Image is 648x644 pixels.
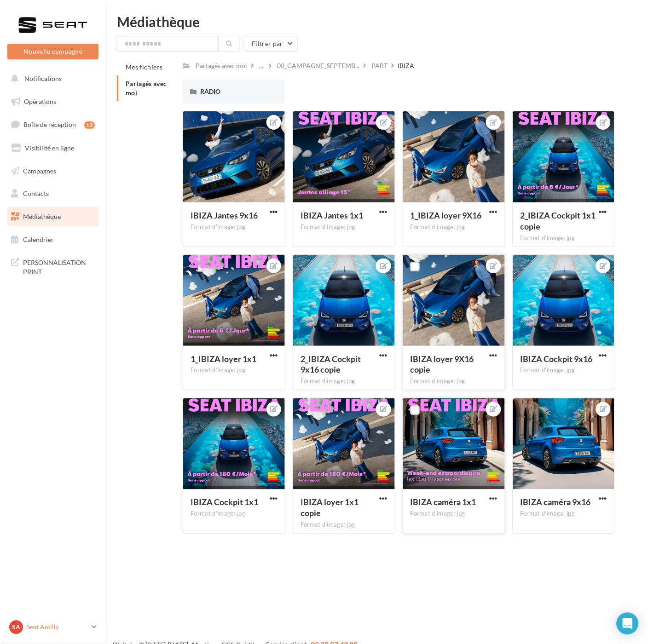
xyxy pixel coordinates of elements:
a: Médiathèque [6,207,100,226]
span: Partagés avec moi [126,80,167,97]
span: IBIZA loyer 1x1 copie [301,497,359,518]
span: IBIZA Jantes 1x1 [301,210,363,220]
span: PERSONNALISATION PRINT [23,256,95,276]
span: Boîte de réception [23,121,76,128]
span: IBIZA caméra 1x1 [411,497,476,507]
span: 2_IBIZA Cockpit 9x16 copie [301,354,361,375]
div: Médiathèque [117,15,637,29]
span: 00_CAMPAGNE_SEPTEMB... [277,61,359,70]
span: IBIZA caméra 9x16 [521,497,591,507]
a: PERSONNALISATION PRINT [6,253,100,280]
span: Notifications [24,75,62,82]
span: Médiathèque [23,213,61,220]
span: SA [12,623,20,632]
div: Format d'image: jpg [411,223,498,231]
span: IBIZA loyer 9X16 copie [411,354,474,375]
span: Visibilité en ligne [25,144,74,152]
div: Format d'image: jpg [191,510,278,518]
a: Visibilité en ligne [6,138,100,158]
p: Seat Amilly [27,623,88,632]
div: Format d'image: jpg [301,378,388,386]
div: Format d'image: jpg [191,223,278,231]
a: Calendrier [6,230,100,249]
span: Mes fichiers [126,63,162,71]
span: Opérations [24,98,56,105]
span: Campagnes [23,167,56,174]
div: Partagés avec moi [196,61,247,70]
button: Notifications [6,69,97,88]
div: Format d'image: jpg [301,521,388,529]
span: IBIZA Cockpit 9x16 [521,354,593,364]
div: Format d'image: jpg [301,223,388,231]
a: Contacts [6,184,100,203]
div: 12 [84,121,95,129]
span: 1_IBIZA loyer 1x1 [191,354,256,364]
div: Format d'image: jpg [521,510,607,518]
span: 2_IBIZA Cockpit 1x1 copie [521,210,596,231]
div: Format d'image: jpg [411,378,498,386]
div: Format d'image: jpg [191,367,278,375]
span: IBIZA Jantes 9x16 [191,210,258,220]
a: Campagnes [6,161,100,181]
a: Opérations [6,92,100,111]
div: ... [257,59,265,72]
div: Open Intercom Messenger [617,613,639,635]
div: IBIZA [398,61,414,70]
div: Format d'image: jpg [521,367,607,375]
a: Boîte de réception12 [6,115,100,134]
span: Contacts [23,190,49,197]
a: SA Seat Amilly [7,619,98,636]
button: Filtrer par [244,36,298,52]
div: Format d'image: jpg [521,234,607,242]
span: RADIO [200,87,220,95]
div: PART [371,61,388,70]
span: Calendrier [23,236,54,243]
div: Format d'image: jpg [411,510,498,518]
span: 1_IBIZA loyer 9X16 [411,210,482,220]
button: Nouvelle campagne [7,44,98,59]
span: IBIZA Cockpit 1x1 [191,497,258,507]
